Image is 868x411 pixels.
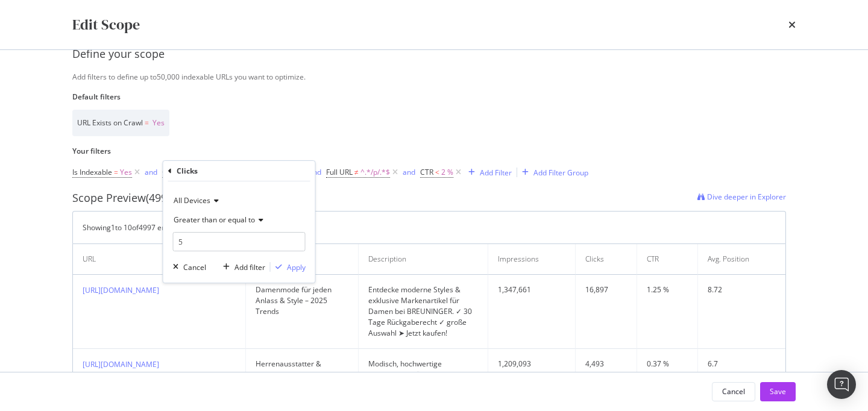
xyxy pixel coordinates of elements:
[697,190,786,206] a: Dive deeper in Explorer
[576,244,637,275] th: Clicks
[359,244,488,275] th: Description
[722,386,745,397] div: Cancel
[498,284,565,295] div: 1,347,661
[435,167,439,177] span: <
[708,284,776,295] div: 8.72
[83,222,181,233] div: Showing 1 to 10 of 4997 entries
[174,215,255,225] span: Greater than or equal to
[153,118,165,128] span: Yes
[114,167,118,177] span: =
[218,261,265,273] button: Add filter
[83,285,159,295] a: [URL][DOMAIN_NAME]
[145,118,149,128] span: =
[72,46,796,62] div: Define your scope
[72,72,796,82] div: Add filters to define up to 50,000 indexable URLs you want to optimize.
[234,262,265,272] div: Add filter
[760,382,796,401] button: Save
[498,359,565,369] div: 1,209,093
[77,118,143,128] span: URL Exists on Crawl
[183,262,206,272] div: Cancel
[368,284,478,339] div: Entdecke moderne Styles & exklusive Markenartikel für Damen bei BREUNINGER. ✓ 30 Tage Rückgaberec...
[168,261,206,273] button: Cancel
[287,262,306,272] div: Apply
[354,167,359,177] span: ≠
[145,167,157,177] div: and
[271,261,306,273] button: Apply
[464,165,512,180] button: Add Filter
[647,359,688,369] div: 0.37 %
[533,168,588,178] div: Add Filter Group
[72,14,140,35] div: Edit Scope
[120,164,132,181] span: Yes
[707,192,786,202] span: Dive deeper in Explorer
[256,284,348,317] div: Damenmode für jeden Anlass & Style – 2025 Trends
[72,146,786,156] label: Your filters
[72,92,786,102] label: Default filters
[145,166,157,178] button: and
[420,167,433,177] span: CTR
[698,244,785,275] th: Avg. Position
[517,165,588,180] button: Add Filter Group
[712,382,755,401] button: Cancel
[770,386,786,397] div: Save
[83,359,159,369] a: [URL][DOMAIN_NAME]
[73,244,246,275] th: URL
[788,14,796,35] div: times
[827,370,856,399] div: Open Intercom Messenger
[72,190,176,206] div: Scope Preview (4997)
[585,359,627,369] div: 4,493
[708,359,776,369] div: 6.7
[177,166,198,176] div: Clicks
[488,244,576,275] th: Impressions
[174,195,210,205] span: All Devices
[637,244,698,275] th: CTR
[480,168,512,178] div: Add Filter
[441,164,453,181] span: 2 %
[585,284,627,295] div: 16,897
[256,359,348,391] div: Herrenausstatter & Herrenmode – Online Shop für den Mann
[403,167,415,177] div: and
[403,166,415,178] button: and
[647,284,688,295] div: 1.25 %
[72,167,112,177] span: Is Indexable
[326,167,353,177] span: Full URL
